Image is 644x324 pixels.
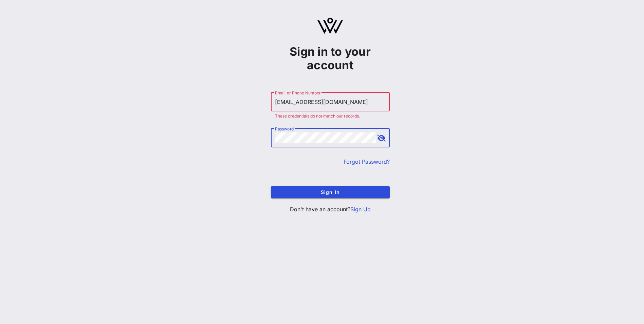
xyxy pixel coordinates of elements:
[271,205,390,213] p: Don't have an account?
[271,45,390,72] h1: Sign in to your account
[350,206,371,213] a: Sign Up
[271,186,390,198] button: Sign In
[275,126,294,131] label: Password
[275,90,320,95] label: Email or Phone Number
[275,114,386,118] div: These credentials do not match our records.
[344,158,390,165] a: Forgot Password?
[317,18,343,34] img: logo.svg
[377,135,386,142] button: append icon
[276,189,384,195] span: Sign In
